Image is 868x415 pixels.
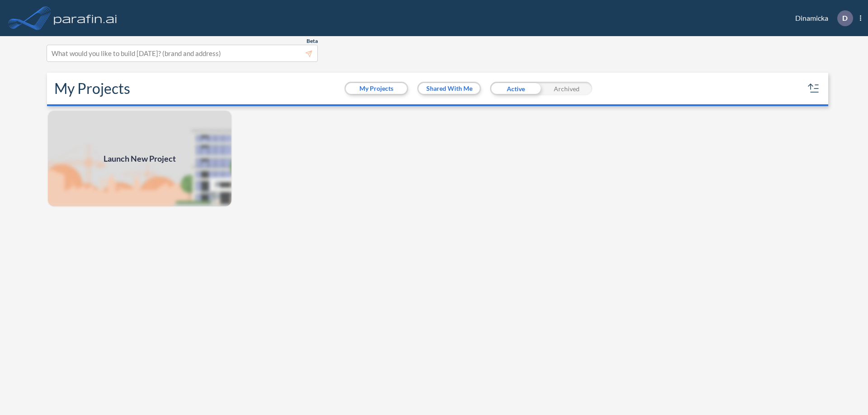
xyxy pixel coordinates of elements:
[807,81,821,96] button: sort
[419,83,480,94] button: Shared With Me
[782,10,861,26] div: Dinamicka
[47,110,232,207] a: Launch New Project
[842,14,848,22] p: D
[104,153,176,165] span: Launch New Project
[52,9,119,27] img: logo
[541,82,592,95] div: Archived
[54,80,130,97] h2: My Projects
[490,82,541,95] div: Active
[47,110,232,207] img: add
[346,83,407,94] button: My Projects
[307,37,318,45] span: Beta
